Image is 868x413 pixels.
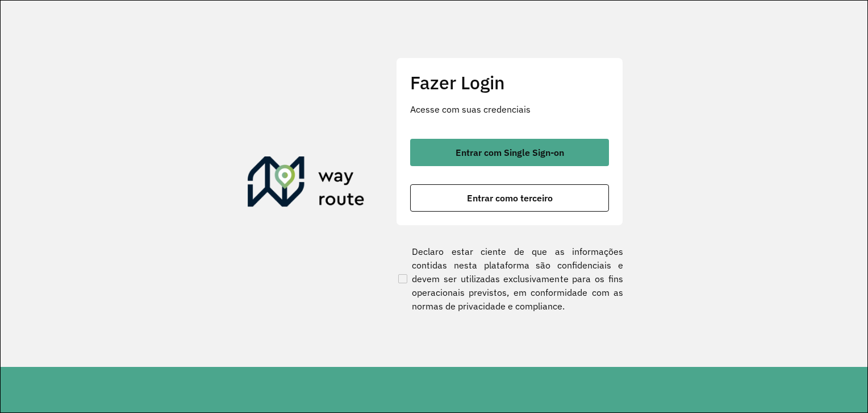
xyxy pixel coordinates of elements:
span: Entrar com Single Sign-on [456,148,564,157]
img: Roteirizador AmbevTech [248,156,365,211]
label: Declaro estar ciente de que as informações contidas nesta plataforma são confidenciais e devem se... [396,245,623,313]
h2: Fazer Login [410,72,609,93]
button: button [410,139,609,166]
button: button [410,184,609,212]
span: Entrar como terceiro [467,193,553,203]
p: Acesse com suas credenciais [410,102,609,116]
